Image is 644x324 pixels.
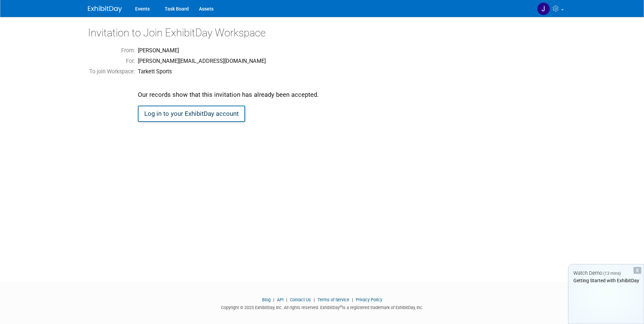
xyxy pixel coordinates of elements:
a: Blog [262,297,271,302]
td: For: [88,56,136,67]
div: Getting Started with ExhibitDay [569,277,644,284]
div: Watch Demo [569,270,644,277]
td: [PERSON_NAME][EMAIL_ADDRESS][DOMAIN_NAME] [136,56,320,67]
td: From: [88,46,136,56]
span: | [284,297,289,302]
span: | [272,297,276,302]
h2: Invitation to Join ExhibitDay Workspace [88,27,556,39]
img: ExhibitDay [88,6,122,13]
img: Jeff Meslow [537,2,550,15]
td: To join Workspace: [88,67,136,77]
div: Our records show that this invitation has already been accepted. [138,78,319,99]
a: Terms of Service [317,297,349,302]
td: Tarkett Sports [136,67,320,77]
a: API [277,297,283,302]
span: | [350,297,355,302]
div: Dismiss [633,267,641,274]
a: Contact Us [290,297,311,302]
a: Privacy Policy [356,297,382,302]
span: (13 mins) [603,271,621,276]
span: | [312,297,316,302]
td: [PERSON_NAME] [136,46,320,56]
a: Log in to your ExhibitDay account [138,106,245,122]
sup: ® [340,305,342,308]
